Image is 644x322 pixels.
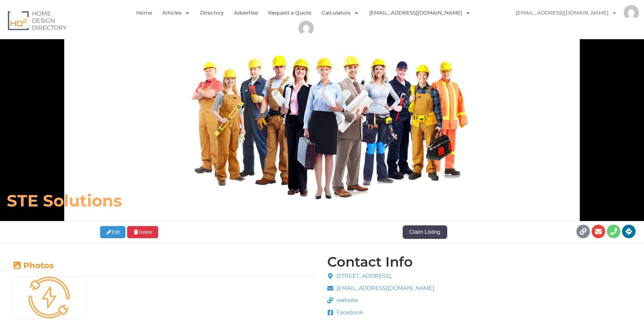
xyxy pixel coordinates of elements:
a: Directory [200,5,224,21]
a: website [327,296,434,304]
nav: Menu [509,5,639,21]
h4: Contact Info [327,255,413,269]
h6: STE Solutions [7,191,448,211]
nav: Menu [131,5,481,36]
span: Facebook [335,308,363,317]
img: Mask group (5) [12,277,86,318]
a: [EMAIL_ADDRESS][DOMAIN_NAME] [509,5,624,21]
span: [STREET_ADDRESS], [335,272,392,280]
a: Advertise [234,5,258,21]
button: Claim Listing [403,225,447,239]
a: [EMAIL_ADDRESS][DOMAIN_NAME] [369,5,471,21]
a: Calculators [321,5,359,21]
a: Request a Quote [268,5,311,21]
a: Edit [100,226,126,239]
a: Home [136,5,152,21]
a: Articles [162,5,190,21]
img: singh singh [299,21,314,36]
span: website [335,296,358,304]
a: [EMAIL_ADDRESS][DOMAIN_NAME] [327,284,434,292]
a: Delete [127,226,158,239]
div: Author Actions [100,225,389,240]
span: [EMAIL_ADDRESS][DOMAIN_NAME] [335,284,434,292]
a: Photos [12,261,54,270]
img: singh singh [624,5,639,20]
